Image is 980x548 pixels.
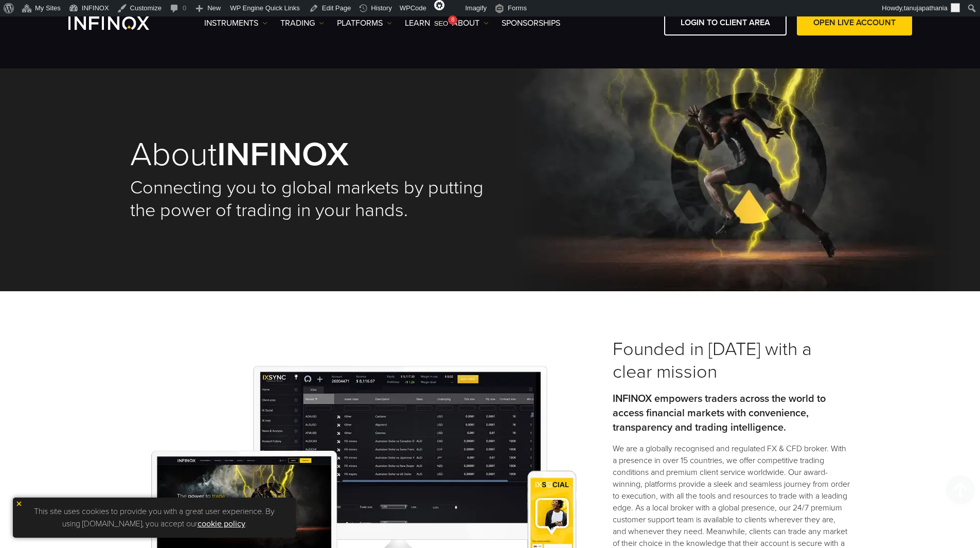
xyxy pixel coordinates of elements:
[217,134,349,175] strong: INFINOX
[68,16,173,30] a: INFINOX Logo
[448,15,457,25] div: 8
[280,17,324,29] a: TRADING
[405,17,439,29] a: Learn
[198,519,245,529] a: cookie policy
[18,503,291,533] p: This site uses cookies to provide you with a great user experience. By using [DOMAIN_NAME], you a...
[502,17,560,29] a: SPONSORSHIPS
[204,17,268,29] a: Instruments
[613,338,850,383] h3: Founded in [DATE] with a clear mission
[130,138,490,171] h1: About
[452,17,489,29] a: ABOUT
[337,17,392,29] a: PLATFORMS
[130,176,490,222] h2: Connecting you to global markets by putting the power of trading in your hands.
[434,20,448,27] span: SEO
[613,392,850,435] p: INFINOX empowers traders across the world to access financial markets with convenience, transpare...
[15,500,23,507] img: yellow close icon
[797,10,912,36] a: OPEN LIVE ACCOUNT
[904,4,948,12] span: tanujapathania
[664,10,787,36] a: LOGIN TO CLIENT AREA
